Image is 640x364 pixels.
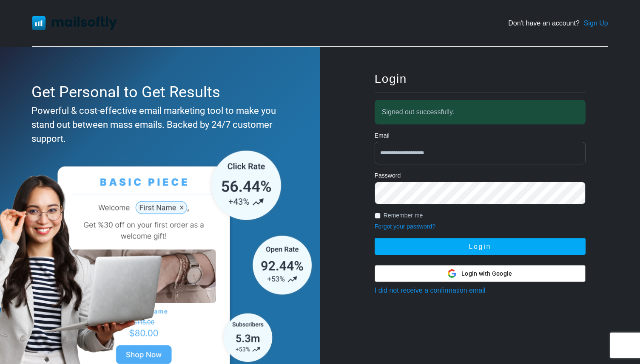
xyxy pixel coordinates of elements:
img: Mailsoftly [32,16,117,30]
span: Login with Google [461,269,512,278]
button: Login with Google [375,265,586,282]
label: Password [375,171,401,180]
div: Get Personal to Get Results [31,81,284,104]
label: Remember me [384,211,423,220]
label: Email [375,131,390,140]
a: Sign Up [584,18,608,28]
div: Powerful & cost-effective email marketing tool to make you stand out between mass emails. Backed ... [31,104,284,146]
div: Don't have an account? [508,18,608,28]
button: Login [375,238,586,255]
a: I did not receive a confirmation email [375,287,486,294]
a: Forgot your password? [375,223,435,230]
span: Login [375,72,407,85]
div: Signed out successfully. [375,100,586,124]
